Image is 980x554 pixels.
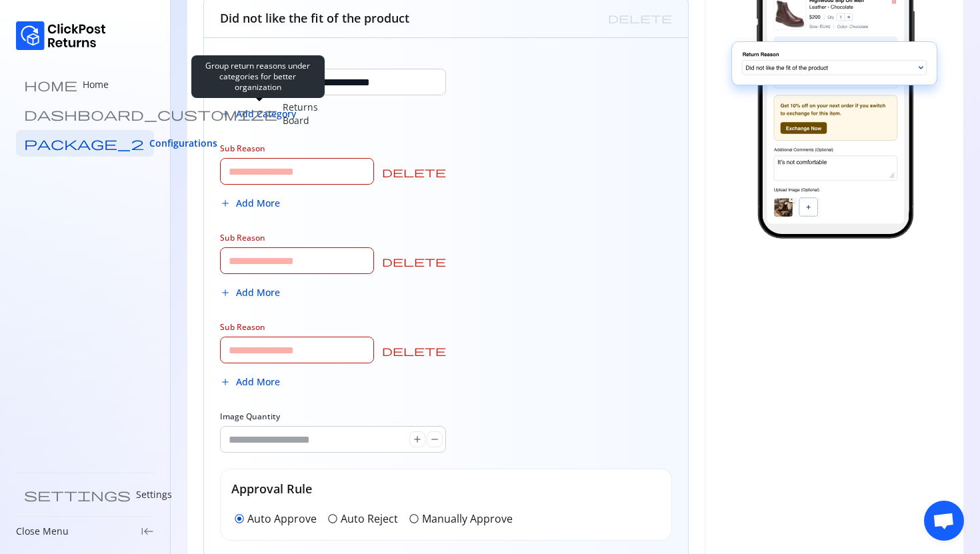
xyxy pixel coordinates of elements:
span: Add More [236,286,280,299]
p: Returns Board [283,101,318,127]
span: remove [429,434,440,445]
div: Open chat [924,501,964,541]
span: add [220,198,231,209]
label: Sub Reason [220,233,265,243]
p: Manually Approve [422,511,513,527]
span: delete [382,167,446,177]
label: Reason [220,54,249,65]
label: Image Quantity [220,411,280,422]
span: keyboard_tab_rtl [141,525,154,538]
span: delete [382,256,446,267]
p: Close Menu [16,525,69,538]
a: dashboard_customize Returns Board [16,101,154,127]
span: radio_button_unchecked [327,513,338,524]
p: Auto Reject [341,511,398,527]
span: radio_button_checked [234,513,245,524]
span: add [412,434,423,445]
span: add [220,287,231,298]
a: package_2 Configurations [16,130,154,157]
span: Add More [236,197,280,210]
span: Configurations [149,137,217,150]
p: Settings [136,488,172,501]
p: Auto Approve [247,511,317,527]
span: radio_button_unchecked [409,513,419,524]
span: Add More [236,375,280,389]
label: Sub Reason [220,143,265,154]
span: home [24,78,77,91]
span: settings [24,488,131,501]
button: Add More [220,369,280,395]
button: Add More [220,190,280,217]
p: Home [83,78,109,91]
label: Sub Reason [220,322,265,333]
div: Close Menukeyboard_tab_rtl [16,525,154,538]
a: home Home [16,71,154,98]
span: delete [382,345,446,356]
span: add [220,377,231,387]
span: package_2 [24,137,144,150]
h5: Approval Rule [231,480,661,497]
span: dashboard_customize [24,107,277,121]
a: settings Settings [16,481,154,508]
p: Group return reasons under categories for better organization [199,61,317,93]
h5: Did not like the fit of the product [220,9,409,27]
button: Add More [220,279,280,306]
img: Logo [16,21,106,50]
